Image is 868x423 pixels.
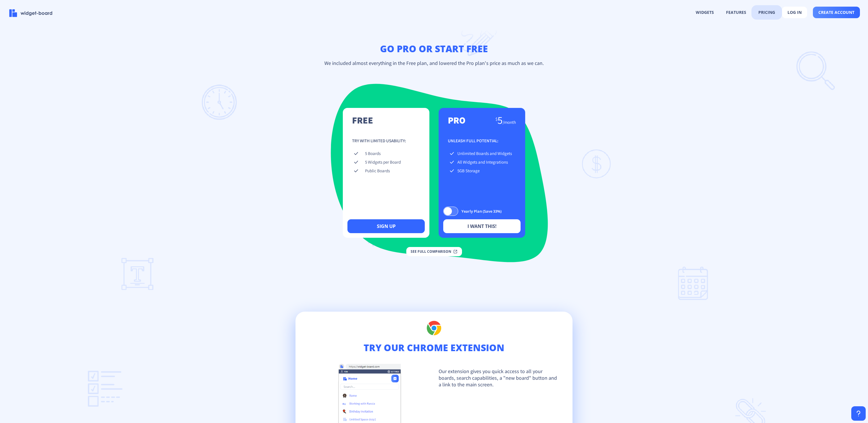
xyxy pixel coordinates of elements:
td: Public Boards [364,167,420,175]
div: Try with limited usability: [352,138,420,144]
img: logo-name.svg [9,9,53,17]
button: widgets [691,7,719,18]
td: 5 Boards [364,149,420,158]
div: pro [448,117,465,123]
button: i want this! [443,219,521,233]
img: chrome.svg [427,321,441,335]
td: All Widgets and Integrations [456,158,516,167]
span: / [503,119,516,125]
button: see full comparison [406,247,462,256]
span: $ [495,116,497,122]
p: Our extension gives you quick access to all your boards, search capabilities, a "new board" butto... [434,368,562,388]
div: Unleash full potential: [448,138,516,144]
button: pricing [753,7,780,18]
h2: try our chrome extension [305,342,563,353]
span: 5 [497,113,503,127]
div: free [352,117,373,123]
button: sign up [347,219,425,233]
span: month [504,119,516,125]
button: log in [782,7,807,18]
span: create account [818,10,854,15]
button: features [721,7,751,18]
span: Yearly Plan (Save 33%) [458,208,502,215]
button: create account [813,7,860,18]
td: Unlimited Boards and Widgets [456,149,516,158]
td: 5GB Storage [456,167,516,175]
td: 5 Widgets per Board [364,158,420,167]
